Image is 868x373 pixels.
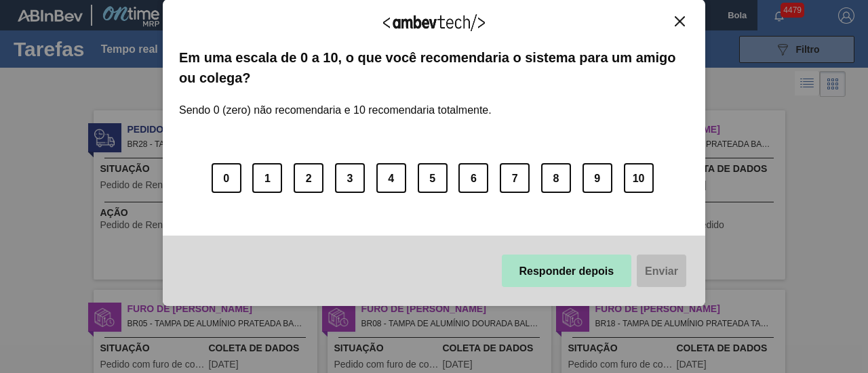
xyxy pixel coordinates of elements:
[429,173,435,184] font: 5
[519,265,614,277] font: Responder depois
[594,173,600,184] font: 9
[541,163,571,193] button: 8
[624,163,654,193] button: 10
[553,173,559,184] font: 8
[383,14,485,31] img: Logotipo Ambevtech
[675,16,685,26] img: Fechar
[502,255,632,287] button: Responder depois
[458,163,488,193] button: 6
[223,173,229,184] font: 0
[388,173,394,184] font: 4
[347,173,353,184] font: 3
[335,163,365,193] button: 3
[583,163,612,193] button: 9
[252,163,282,193] button: 1
[500,163,530,193] button: 7
[633,173,645,184] font: 10
[376,163,406,193] button: 4
[306,173,312,184] font: 2
[512,173,518,184] font: 7
[179,104,492,116] font: Sendo 0 (zero) não recomendaria e 10 recomendaria totalmente.
[294,163,323,193] button: 2
[264,173,271,184] font: 1
[471,173,477,184] font: 6
[212,163,241,193] button: 0
[179,50,676,85] font: Em uma escala de 0 a 10, o que você recomendaria o sistema para um amigo ou colega?
[418,163,448,193] button: 5
[671,16,689,27] button: Fechar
